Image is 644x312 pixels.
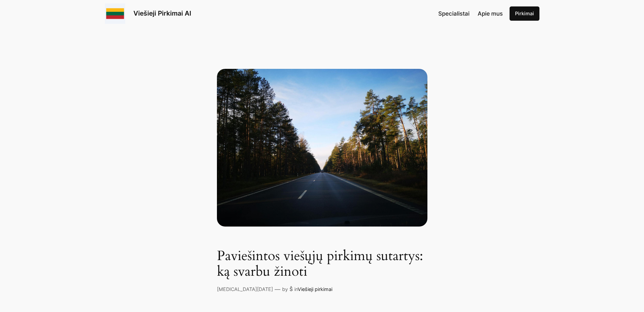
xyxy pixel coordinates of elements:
[133,9,191,17] a: Viešieji Pirkimai AI
[217,286,273,292] a: [MEDICAL_DATA][DATE]
[105,3,125,24] img: Viešieji pirkimai logo
[282,286,288,293] p: by
[298,286,332,292] a: Viešieji pirkimai
[275,285,280,294] p: —
[478,10,503,17] span: Apie mus
[217,248,427,279] h1: Paviešintos viešųjų pirkimų sutartys: ką svarbu žinoti
[510,6,539,21] a: Pirkimai
[290,286,293,292] a: Š
[438,9,503,18] nav: Navigation
[217,69,427,227] : asphalt road in between trees
[438,10,470,17] span: Specialistai
[478,9,503,18] a: Apie mus
[438,9,470,18] a: Specialistai
[294,286,298,292] span: in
